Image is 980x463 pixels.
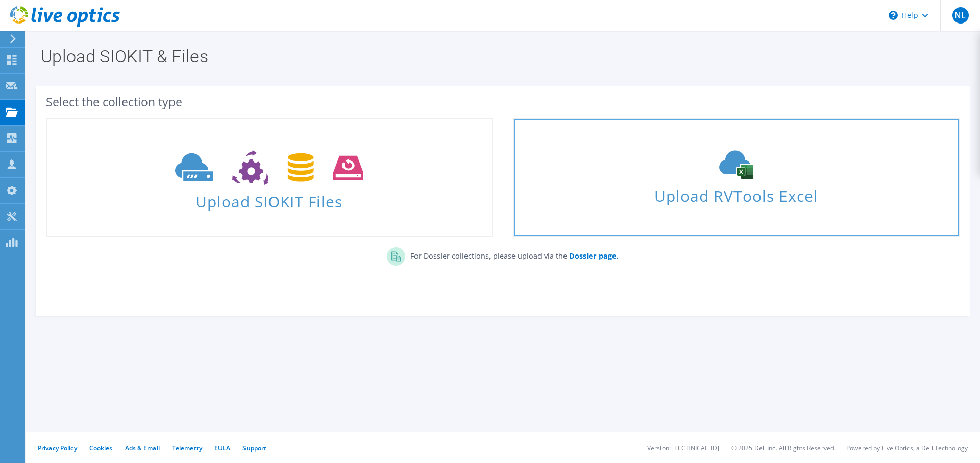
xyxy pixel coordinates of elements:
a: Privacy Policy [38,444,77,452]
li: Version: [TECHNICAL_ID] [647,444,719,452]
b: Dossier page. [569,251,619,261]
a: Cookies [89,444,113,452]
li: Powered by Live Optics, a Dell Technology [846,444,968,452]
div: Select the collection type [46,96,960,107]
h1: Upload SIOKIT & Files [41,48,960,65]
span: Upload SIOKIT Files [47,188,492,210]
a: Upload RVTools Excel [513,118,960,237]
p: For Dossier collections, please upload via the [405,247,619,262]
a: Dossier page. [567,251,619,261]
li: © 2025 Dell Inc. All Rights Reserved [731,444,834,452]
span: NL [952,7,969,24]
span: Upload RVTools Excel [514,182,959,204]
a: Upload SIOKIT Files [46,118,493,237]
a: EULA [214,444,230,452]
svg: \n [889,11,898,20]
a: Telemetry [172,444,202,452]
a: Ads & Email [125,444,160,452]
a: Support [242,444,266,452]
